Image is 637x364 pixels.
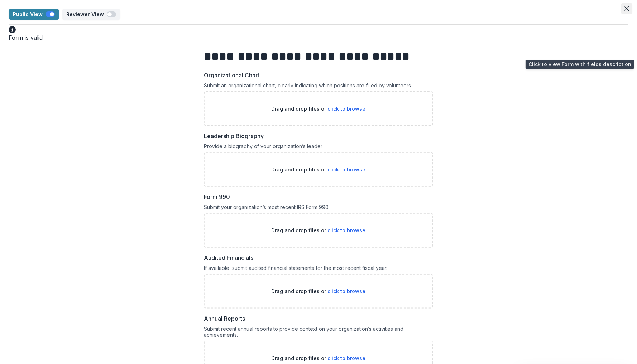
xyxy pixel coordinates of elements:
[62,9,120,20] button: Reviewer View
[328,166,366,173] span: click to browse
[9,33,628,42] div: Form is valid
[204,82,433,91] div: Submit an organizational chart, clearly indicating which positions are filled by volunteers.
[204,143,433,152] div: Provide a biography of your organization’s leader
[9,9,59,20] button: Public View
[272,105,366,112] p: Drag and drop files or
[272,227,366,234] p: Drag and drop files or
[272,166,366,173] p: Drag and drop files or
[204,253,253,262] p: Audited Financials
[328,355,366,361] span: click to browse
[621,3,633,14] button: Close
[204,132,264,140] p: Leadership Biography
[13,11,45,18] p: Public View
[204,265,433,274] div: If available, submit audited financial statements for the most recent fiscal year.
[272,287,366,295] p: Drag and drop files or
[204,193,230,201] p: Form 990
[66,11,107,18] p: Reviewer View
[204,326,433,341] div: Submit recent annual reports to provide context on your organization’s activities and achievements.
[204,204,433,213] div: Submit your organization’s most recent IRS Form 990.
[204,71,259,79] p: Organizational Chart
[204,314,245,323] p: Annual Reports
[328,227,366,233] span: click to browse
[328,106,366,112] span: click to browse
[328,288,366,294] span: click to browse
[272,354,366,362] p: Drag and drop files or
